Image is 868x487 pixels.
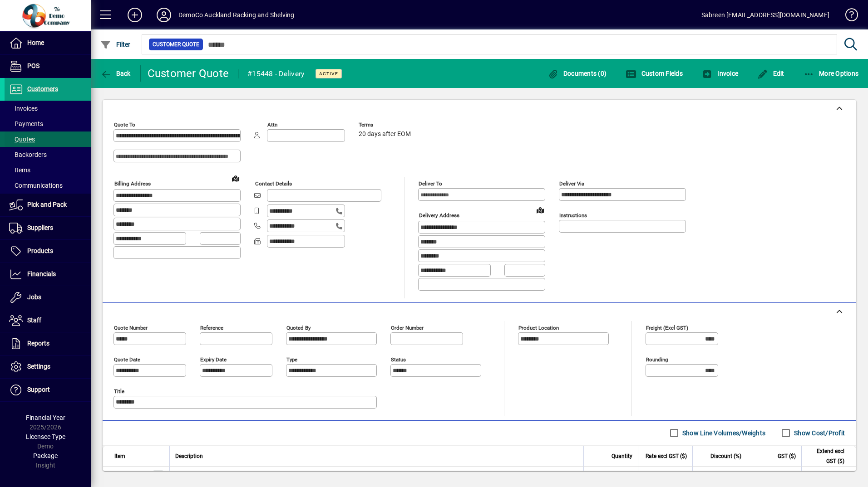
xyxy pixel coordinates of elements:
[807,446,844,466] span: Extend excl GST ($)
[91,65,141,82] app-page-header-button: Back
[27,62,39,69] span: POS
[623,65,685,82] button: Custom Fields
[27,224,53,231] span: Suppliers
[27,293,41,301] span: Jobs
[700,65,740,82] button: Invoice
[175,451,203,461] span: Description
[5,116,91,131] a: Payments
[5,263,91,286] a: Financials
[559,212,587,219] mat-label: Instructions
[9,151,47,158] span: Backorders
[178,8,294,22] div: DemoCo Auckland Racking and Shelving
[27,363,50,370] span: Settings
[114,122,135,128] mat-label: Quote To
[804,70,859,77] span: More Options
[5,178,91,193] a: Communications
[681,429,765,438] label: Show Line Volumes/Weights
[391,324,424,331] mat-label: Order number
[646,324,688,331] mat-label: Freight (excl GST)
[114,324,148,331] mat-label: Quote number
[5,162,91,178] a: Items
[757,70,784,77] span: Edit
[200,356,227,362] mat-label: Expiry date
[5,217,91,239] a: Suppliers
[100,70,131,77] span: Back
[747,467,801,485] td: 99.90
[114,451,125,461] span: Item
[98,65,133,82] button: Back
[27,270,56,278] span: Financials
[702,70,738,77] span: Invoice
[319,71,338,77] span: Active
[5,32,91,54] a: Home
[138,471,148,481] span: Auckland
[612,451,632,461] span: Quantity
[5,194,91,216] a: Pick and Pack
[27,85,58,93] span: Customers
[626,70,683,77] span: Custom Fields
[27,340,49,347] span: Reports
[359,131,411,138] span: 20 days after EOM
[286,356,297,362] mat-label: Type
[755,65,787,82] button: Edit
[247,67,304,81] div: #15448 - Delivery
[200,324,223,331] mat-label: Reference
[391,356,406,362] mat-label: Status
[33,452,58,459] span: Package
[9,136,35,143] span: Quotes
[9,182,63,189] span: Communications
[27,201,67,208] span: Pick and Pack
[533,203,547,217] a: View on map
[27,39,44,46] span: Home
[9,120,43,127] span: Payments
[27,247,53,254] span: Products
[518,324,559,331] mat-label: Product location
[27,317,41,324] span: Staff
[559,180,584,187] mat-label: Deliver via
[149,7,178,23] button: Profile
[153,40,199,49] span: Customer Quote
[120,7,149,23] button: Add
[5,309,91,332] a: Staff
[5,286,91,309] a: Jobs
[701,8,829,22] div: Sabreen [EMAIL_ADDRESS][DOMAIN_NAME]
[98,36,133,53] button: Filter
[5,55,91,78] a: POS
[801,65,861,82] button: More Options
[419,180,442,187] mat-label: Deliver To
[646,451,687,461] span: Rate excl GST ($)
[26,414,65,421] span: Financial Year
[148,66,229,81] div: Customer Quote
[359,122,413,128] span: Terms
[267,122,277,128] mat-label: Attn
[9,105,38,112] span: Invoices
[5,131,91,147] a: Quotes
[5,147,91,162] a: Backorders
[114,388,124,394] mat-label: Title
[778,451,796,461] span: GST ($)
[545,65,609,82] button: Documents (0)
[26,433,65,440] span: Licensee Type
[838,2,857,31] a: Knowledge Base
[5,332,91,355] a: Reports
[5,101,91,116] a: Invoices
[5,379,91,401] a: Support
[114,356,140,362] mat-label: Quote date
[710,451,741,461] span: Discount (%)
[801,467,856,485] td: 666.00
[27,386,50,393] span: Support
[646,356,668,362] mat-label: Rounding
[5,240,91,263] a: Products
[286,324,311,331] mat-label: Quoted by
[9,166,30,174] span: Items
[792,429,845,438] label: Show Cost/Profit
[228,171,243,185] a: View on map
[547,70,607,77] span: Documents (0)
[5,356,91,378] a: Settings
[692,467,747,485] td: 0.0000
[100,41,131,48] span: Filter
